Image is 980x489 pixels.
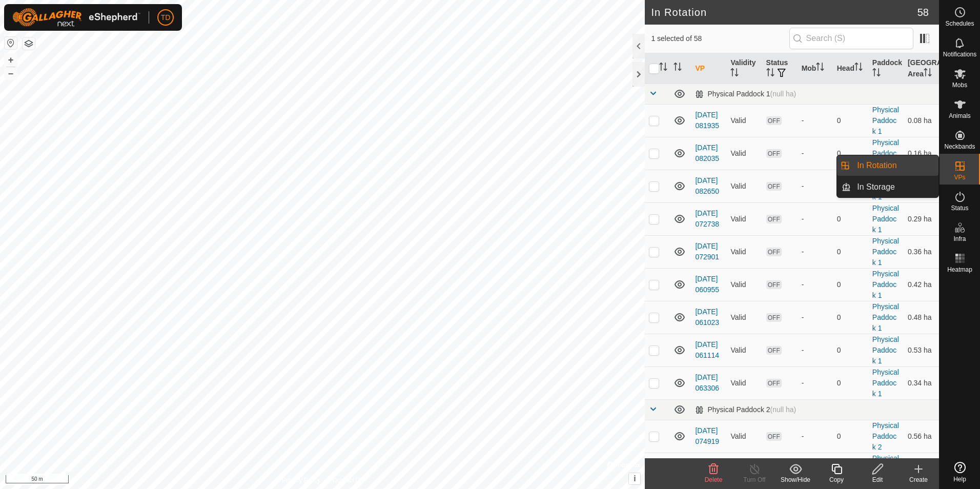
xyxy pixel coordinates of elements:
[766,432,782,441] span: OFF
[12,8,140,27] img: Gallagher Logo
[161,12,171,23] span: TD
[726,202,762,235] td: Valid
[904,366,939,399] td: 0.34 ha
[634,474,636,483] span: i
[904,420,939,453] td: 0.56 ha
[904,53,939,84] th: [GEOGRAPHIC_DATA] Area
[917,5,929,20] span: 58
[833,420,868,453] td: 0
[868,53,904,84] th: Paddock
[695,275,719,294] a: [DATE] 060955
[726,104,762,137] td: Valid
[951,205,968,211] span: Status
[833,453,868,485] td: 0
[766,346,782,355] span: OFF
[659,64,667,72] p-sorticon: Activate to sort
[872,335,899,365] a: Physical Paddock 1
[854,64,863,72] p-sorticon: Activate to sort
[945,21,974,27] span: Schedules
[953,476,966,482] span: Help
[691,53,726,84] th: VP
[837,177,938,197] li: In Storage
[872,302,899,332] a: Physical Paddock 1
[857,159,896,172] span: In Rotation
[695,405,796,414] div: Physical Paddock 2
[695,308,719,327] a: [DATE] 061023
[766,280,782,289] span: OFF
[872,368,899,398] a: Physical Paddock 1
[695,209,719,228] a: [DATE] 072738
[766,149,782,158] span: OFF
[802,312,829,323] div: -
[726,53,762,84] th: Validity
[726,334,762,366] td: Valid
[904,334,939,366] td: 0.53 ha
[904,301,939,334] td: 0.48 ha
[762,53,798,84] th: Status
[726,366,762,399] td: Valid
[802,378,829,389] div: -
[695,144,719,162] a: [DATE] 082035
[833,366,868,399] td: 0
[766,248,782,256] span: OFF
[833,301,868,334] td: 0
[872,270,899,299] a: Physical Paddock 1
[798,53,833,84] th: Mob
[833,202,868,235] td: 0
[766,379,782,388] span: OFF
[904,137,939,170] td: 0.16 ha
[904,268,939,301] td: 0.42 ha
[673,64,682,72] p-sorticon: Activate to sort
[904,235,939,268] td: 0.36 ha
[726,268,762,301] td: Valid
[872,106,899,135] a: Physical Paddock 1
[833,268,868,301] td: 0
[734,475,775,484] div: Turn Off
[944,144,975,150] span: Neckbands
[775,475,816,484] div: Show/Hide
[726,420,762,453] td: Valid
[954,174,965,180] span: VPs
[857,181,895,193] span: In Storage
[766,215,782,223] span: OFF
[833,170,868,202] td: 0
[695,340,719,359] a: [DATE] 061114
[872,171,899,201] a: Physical Paddock 1
[904,453,939,485] td: 1.05 ha
[952,82,967,88] span: Mobs
[802,181,829,192] div: -
[695,176,719,195] a: [DATE] 082650
[5,54,17,66] button: +
[333,476,363,485] a: Contact Us
[5,37,17,49] button: Reset Map
[833,235,868,268] td: 0
[705,476,723,483] span: Delete
[851,155,938,176] a: In Rotation
[282,476,320,485] a: Privacy Policy
[857,475,898,484] div: Edit
[904,104,939,137] td: 0.08 ha
[726,137,762,170] td: Valid
[924,70,932,78] p-sorticon: Activate to sort
[833,104,868,137] td: 0
[872,70,881,78] p-sorticon: Activate to sort
[833,334,868,366] td: 0
[770,405,797,414] span: (null ha)
[872,421,899,451] a: Physical Paddock 2
[802,148,829,159] div: -
[802,431,829,442] div: -
[816,64,824,72] p-sorticon: Activate to sort
[695,242,719,261] a: [DATE] 072901
[695,373,719,392] a: [DATE] 063306
[766,116,782,125] span: OFF
[651,6,917,18] h2: In Rotation
[947,267,972,273] span: Heatmap
[789,28,913,49] input: Search (S)
[726,301,762,334] td: Valid
[872,204,899,234] a: Physical Paddock 1
[872,454,899,484] a: Physical Paddock 2
[802,345,829,356] div: -
[851,177,938,197] a: In Storage
[898,475,939,484] div: Create
[949,113,971,119] span: Animals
